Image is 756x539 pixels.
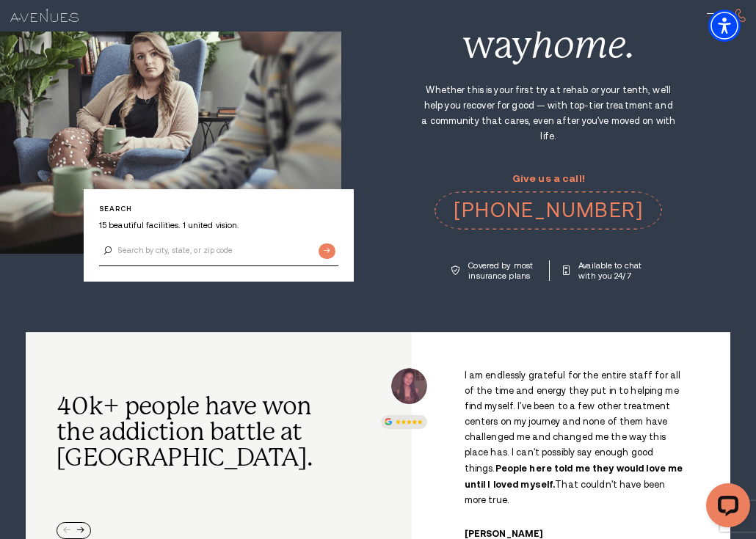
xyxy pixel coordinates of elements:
p: Available to chat with you 24/7 [578,260,645,281]
p: Covered by most insurance plans [468,260,535,281]
p: Search [99,205,338,213]
i: home. [531,23,634,66]
input: Submit button [319,243,335,259]
p: I am endlessly grateful for the entire staff for all of the time and energy they put in to helpin... [465,368,689,508]
p: Whether this is your first try at rehab or your tenth, we'll help you recover for good — with top... [420,83,677,144]
a: Covered by most insurance plans [451,260,535,281]
p: Give us a call! [435,173,662,184]
a: call 610-989-7926 [435,191,662,230]
input: Search by city, state, or zip code [99,235,338,266]
strong: People here told me they would love me until I loved myself. [465,463,683,490]
div: Accessibility Menu [708,10,741,42]
div: / [432,368,710,539]
cite: [PERSON_NAME] [465,529,543,539]
h2: 40k+ people have won the addiction battle at [GEOGRAPHIC_DATA]. [57,394,321,471]
p: 15 beautiful facilities. 1 united vision. [99,220,338,230]
div: Next slide [77,527,84,535]
a: Available to chat with you 24/7 [563,260,645,281]
iframe: LiveChat chat widget [694,477,756,539]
